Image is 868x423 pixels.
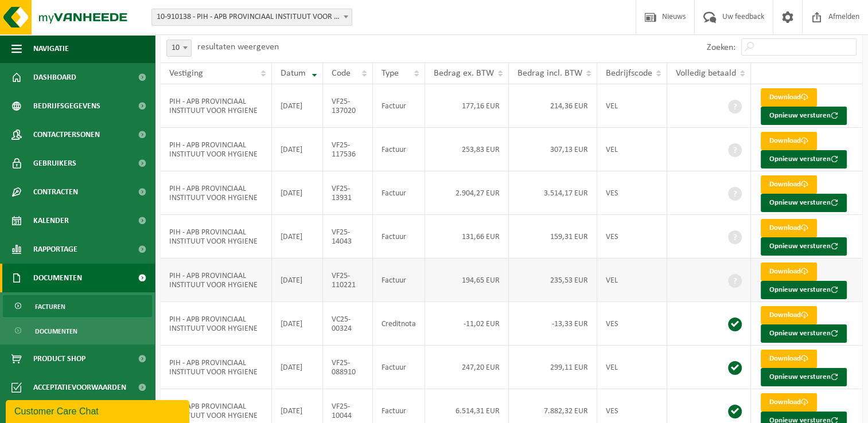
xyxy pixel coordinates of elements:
[161,302,272,346] td: PIH - APB PROVINCIAAL INSTITUUT VOOR HYGIENE
[33,373,126,402] span: Acceptatievoorwaarden
[272,215,323,258] td: [DATE]
[161,258,272,302] td: PIH - APB PROVINCIAAL INSTITUUT VOOR HYGIENE
[761,306,817,324] a: Download
[517,69,582,78] span: Bedrag incl. BTW
[152,9,352,25] span: 10-910138 - PIH - APB PROVINCIAAL INSTITUUT VOOR HYGIENE - ANTWERPEN
[197,42,279,52] label: resultaten weergeven
[373,84,425,128] td: Factuur
[166,40,192,57] span: 10
[33,92,100,120] span: Bedrijfsgegevens
[761,175,817,194] a: Download
[425,258,509,302] td: 194,65 EUR
[323,171,373,215] td: VF25-13931
[33,34,69,63] span: Navigatie
[161,346,272,389] td: PIH - APB PROVINCIAAL INSTITUUT VOOR HYGIENE
[373,215,425,258] td: Factuur
[3,320,152,342] a: Documenten
[281,69,306,78] span: Datum
[761,393,817,412] a: Download
[761,263,817,281] a: Download
[597,258,667,302] td: VEL
[151,9,352,26] span: 10-910138 - PIH - APB PROVINCIAAL INSTITUUT VOOR HYGIENE - ANTWERPEN
[425,128,509,171] td: 253,83 EUR
[597,346,667,389] td: VEL
[509,258,597,302] td: 235,53 EUR
[35,296,65,318] span: Facturen
[597,171,667,215] td: VES
[332,69,351,78] span: Code
[272,84,323,128] td: [DATE]
[761,194,847,212] button: Opnieuw versturen
[761,88,817,107] a: Download
[509,171,597,215] td: 3.514,17 EUR
[597,215,667,258] td: VES
[272,346,323,389] td: [DATE]
[33,206,69,235] span: Kalender
[33,235,77,264] span: Rapportage
[761,350,817,368] a: Download
[761,324,847,343] button: Opnieuw versturen
[272,171,323,215] td: [DATE]
[707,43,735,52] label: Zoeken:
[33,178,78,206] span: Contracten
[425,171,509,215] td: 2.904,27 EUR
[761,368,847,386] button: Opnieuw versturen
[606,69,652,78] span: Bedrijfscode
[272,258,323,302] td: [DATE]
[425,302,509,346] td: -11,02 EUR
[161,215,272,258] td: PIH - APB PROVINCIAAL INSTITUUT VOOR HYGIENE
[373,128,425,171] td: Factuur
[33,344,85,373] span: Product Shop
[597,128,667,171] td: VEL
[323,128,373,171] td: VF25-117536
[161,128,272,171] td: PIH - APB PROVINCIAAL INSTITUUT VOOR HYGIENE
[509,128,597,171] td: 307,13 EUR
[167,40,191,56] span: 10
[323,346,373,389] td: VF25-088910
[6,398,192,423] iframe: chat widget
[761,150,847,169] button: Opnieuw versturen
[761,281,847,299] button: Opnieuw versturen
[509,346,597,389] td: 299,11 EUR
[597,84,667,128] td: VEL
[33,120,100,149] span: Contactpersonen
[373,258,425,302] td: Factuur
[382,69,399,78] span: Type
[509,84,597,128] td: 214,36 EUR
[3,295,152,317] a: Facturen
[169,69,203,78] span: Vestiging
[272,128,323,171] td: [DATE]
[373,171,425,215] td: Factuur
[373,302,425,346] td: Creditnota
[761,107,847,125] button: Opnieuw versturen
[323,258,373,302] td: VF25-110221
[373,346,425,389] td: Factuur
[597,302,667,346] td: VES
[323,215,373,258] td: VF25-14043
[509,215,597,258] td: 159,31 EUR
[33,264,82,292] span: Documenten
[425,84,509,128] td: 177,16 EUR
[761,219,817,237] a: Download
[33,149,76,178] span: Gebruikers
[35,320,77,342] span: Documenten
[761,132,817,150] a: Download
[323,84,373,128] td: VF25-137020
[425,215,509,258] td: 131,66 EUR
[425,346,509,389] td: 247,20 EUR
[323,302,373,346] td: VC25-00324
[33,63,76,92] span: Dashboard
[434,69,494,78] span: Bedrag ex. BTW
[161,171,272,215] td: PIH - APB PROVINCIAAL INSTITUUT VOOR HYGIENE
[509,302,597,346] td: -13,33 EUR
[761,237,847,256] button: Opnieuw versturen
[676,69,736,78] span: Volledig betaald
[272,302,323,346] td: [DATE]
[161,84,272,128] td: PIH - APB PROVINCIAAL INSTITUUT VOOR HYGIENE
